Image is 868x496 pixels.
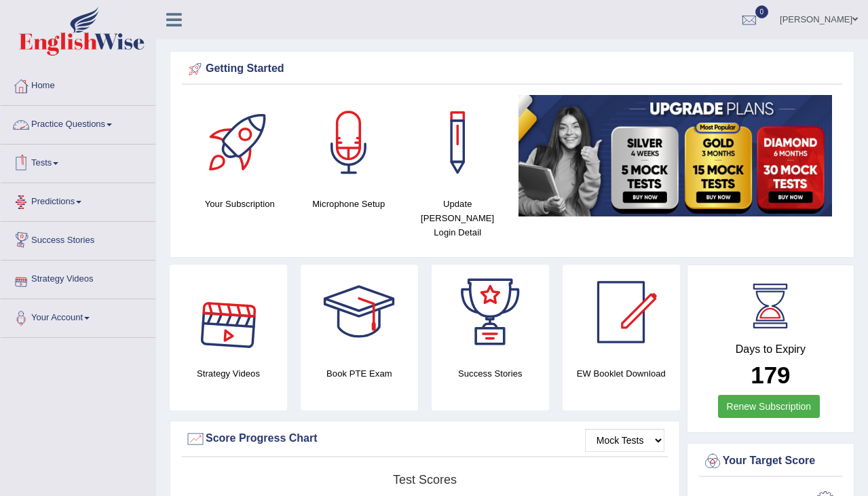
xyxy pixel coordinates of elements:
[702,343,839,356] h4: Days to Expiry
[1,145,155,178] a: Tests
[192,197,287,211] h4: Your Subscription
[1,67,155,101] a: Home
[755,5,769,18] span: 0
[518,95,832,216] img: small5.jpg
[432,366,549,381] h4: Success Stories
[1,106,155,140] a: Practice Questions
[301,197,396,211] h4: Microphone Setup
[1,222,155,256] a: Success Stories
[1,183,155,217] a: Predictions
[1,261,155,294] a: Strategy Videos
[185,59,839,79] div: Getting Started
[718,395,820,418] a: Renew Subscription
[185,429,664,449] div: Score Progress Chart
[301,366,418,381] h4: Book PTE Exam
[393,473,457,487] tspan: Test scores
[751,362,790,388] b: 179
[1,299,155,333] a: Your Account
[563,366,680,381] h4: EW Booklet Download
[410,197,505,240] h4: Update [PERSON_NAME] Login Detail
[702,451,839,472] div: Your Target Score
[170,366,287,381] h4: Strategy Videos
